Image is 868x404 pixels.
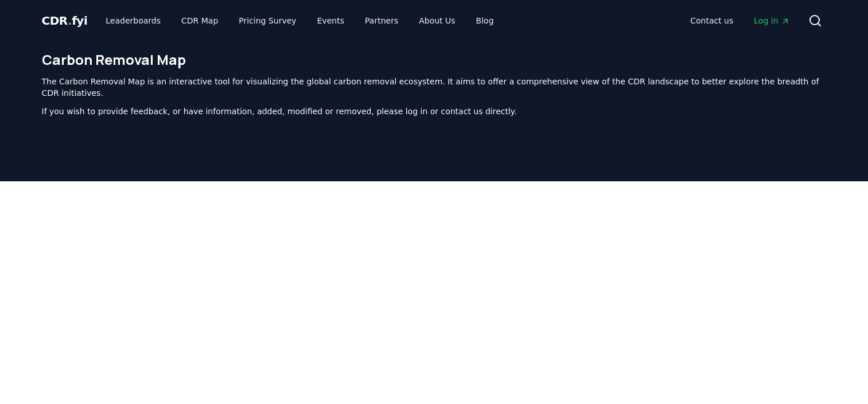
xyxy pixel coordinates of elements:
[410,10,464,31] a: About Us
[356,10,407,31] a: Partners
[681,10,742,31] a: Contact us
[42,76,827,99] p: The Carbon Removal Map is an interactive tool for visualizing the global carbon removal ecosystem...
[96,10,170,31] a: Leaderboards
[42,50,827,69] h1: Carbon Removal Map
[229,10,305,31] a: Pricing Survey
[745,10,799,31] a: Log in
[681,10,799,31] nav: Main
[308,10,353,31] a: Events
[68,14,72,28] span: .
[754,15,789,26] span: Log in
[42,14,88,28] span: CDR fyi
[96,10,503,31] nav: Main
[467,10,503,31] a: Blog
[172,10,227,31] a: CDR Map
[42,13,88,29] a: CDR.fyi
[42,106,827,117] p: If you wish to provide feedback, or have information, added, modified or removed, please log in o...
